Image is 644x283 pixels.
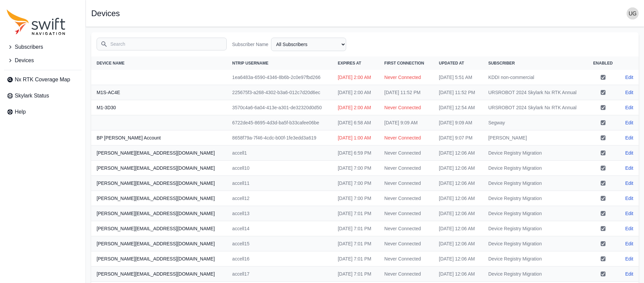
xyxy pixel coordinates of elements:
td: [DATE] 12:06 AM [434,251,483,267]
td: Device Registry Migration [483,236,587,251]
td: 225675f3-a268-4302-b3a6-012c7d20d6ec [227,85,332,100]
td: [DATE] 9:07 PM [434,130,483,146]
td: [DATE] 7:01 PM [332,221,379,236]
th: [PERSON_NAME][EMAIL_ADDRESS][DOMAIN_NAME] [91,206,227,221]
td: URSROBOT 2024 Skylark Nx RTK Annual [483,100,587,115]
td: [DATE] 12:06 AM [434,267,483,282]
td: [DATE] 9:09 AM [379,115,434,130]
span: Updated At [439,61,464,66]
td: Device Registry Migration [483,251,587,267]
th: Enabled [587,56,619,70]
td: Segway [483,115,587,130]
td: accell1 [227,146,332,161]
label: Subscriber Name [232,41,268,48]
a: Edit [625,240,633,247]
td: Never Connected [379,176,434,191]
td: Never Connected [379,70,434,85]
a: Edit [625,119,633,126]
td: Device Registry Migration [483,206,587,221]
td: 6722de45-8695-4d3d-ba5f-b33cafee06be [227,115,332,130]
td: [DATE] 12:06 AM [434,236,483,251]
td: [DATE] 7:00 PM [332,191,379,206]
td: [DATE] 7:01 PM [332,251,379,267]
a: Edit [625,210,633,217]
td: [DATE] 7:01 PM [332,267,379,282]
th: [PERSON_NAME][EMAIL_ADDRESS][DOMAIN_NAME] [91,236,227,251]
select: Subscriber [271,38,346,51]
td: accell16 [227,251,332,267]
td: Device Registry Migration [483,146,587,161]
td: accell15 [227,236,332,251]
h1: Devices [91,9,120,17]
td: [DATE] 9:09 AM [434,115,483,130]
td: [DATE] 12:54 AM [434,100,483,115]
a: Edit [625,134,633,141]
td: Device Registry Migration [483,191,587,206]
th: [PERSON_NAME][EMAIL_ADDRESS][DOMAIN_NAME] [91,267,227,282]
td: accell12 [227,191,332,206]
th: M1S-AC4E [91,85,227,100]
td: Never Connected [379,206,434,221]
td: Never Connected [379,251,434,267]
a: Edit [625,225,633,232]
a: Edit [625,89,633,96]
td: Device Registry Migration [483,221,587,236]
td: [DATE] 7:01 PM [332,236,379,251]
td: URSROBOT 2024 Skylark Nx RTK Annual [483,85,587,100]
span: Help [15,108,26,116]
td: Never Connected [379,130,434,146]
td: [DATE] 7:00 PM [332,161,379,176]
img: user photo [627,7,639,19]
td: [DATE] 2:00 AM [332,100,379,115]
td: Never Connected [379,191,434,206]
td: accell11 [227,176,332,191]
td: [DATE] 1:00 AM [332,130,379,146]
th: [PERSON_NAME][EMAIL_ADDRESS][DOMAIN_NAME] [91,161,227,176]
span: First Connection [384,61,424,66]
th: M1-3D30 [91,100,227,115]
td: accell17 [227,267,332,282]
td: [DATE] 2:00 AM [332,70,379,85]
th: Subscriber [483,56,587,70]
td: [PERSON_NAME] [483,130,587,146]
a: Skylark Status [4,89,82,103]
a: Nx RTK Coverage Map [4,73,82,86]
td: Never Connected [379,236,434,251]
th: NTRIP Username [227,56,332,70]
td: [DATE] 11:52 PM [434,85,483,100]
td: [DATE] 12:06 AM [434,206,483,221]
th: [PERSON_NAME][EMAIL_ADDRESS][DOMAIN_NAME] [91,221,227,236]
td: 8658f79a-7f46-4cdc-b00f-1fe3edd3a619 [227,130,332,146]
a: Edit [625,195,633,202]
td: [DATE] 6:58 AM [332,115,379,130]
td: KDDI non-commercial [483,70,587,85]
a: Help [4,105,82,119]
td: [DATE] 12:06 AM [434,146,483,161]
span: Expires At [338,61,361,66]
td: [DATE] 11:52 PM [379,85,434,100]
button: Subscribers [4,40,82,54]
a: Edit [625,104,633,111]
td: [DATE] 2:00 AM [332,85,379,100]
a: Edit [625,180,633,187]
td: Never Connected [379,221,434,236]
th: [PERSON_NAME][EMAIL_ADDRESS][DOMAIN_NAME] [91,191,227,206]
td: Device Registry Migration [483,176,587,191]
td: accell14 [227,221,332,236]
th: BP [PERSON_NAME] Account [91,130,227,146]
td: [DATE] 12:06 AM [434,176,483,191]
td: 3570c4a6-6a04-413e-a301-de32320d0d50 [227,100,332,115]
td: [DATE] 5:51 AM [434,70,483,85]
td: accell10 [227,161,332,176]
td: 1ea6483a-6590-4346-8b6b-2c0e97fbd266 [227,70,332,85]
span: Nx RTK Coverage Map [15,76,70,84]
span: Devices [15,56,34,65]
td: accell13 [227,206,332,221]
a: Edit [625,165,633,171]
span: Skylark Status [15,92,49,100]
td: Device Registry Migration [483,161,587,176]
th: [PERSON_NAME][EMAIL_ADDRESS][DOMAIN_NAME] [91,176,227,191]
td: Never Connected [379,100,434,115]
td: [DATE] 12:06 AM [434,191,483,206]
a: Edit [625,74,633,81]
